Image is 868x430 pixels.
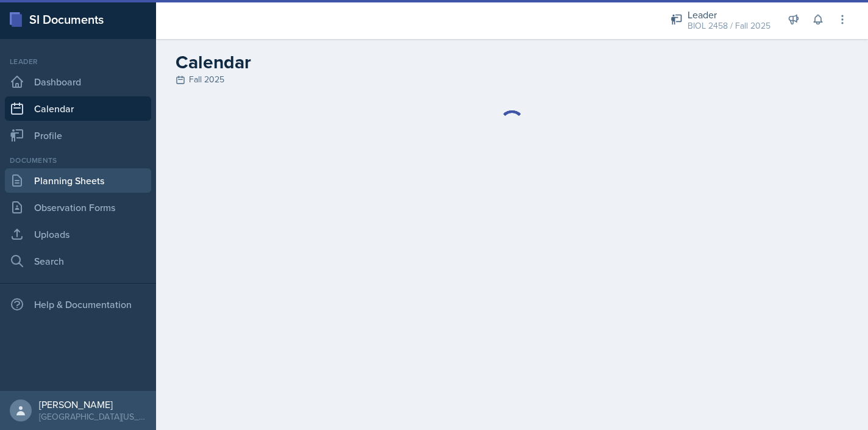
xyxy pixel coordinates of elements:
[5,222,151,246] a: Uploads
[176,51,848,73] h2: Calendar
[39,410,146,423] div: [GEOGRAPHIC_DATA][US_STATE]
[5,70,151,94] a: Dashboard
[5,195,151,220] a: Observation Forms
[176,73,848,86] div: Fall 2025
[5,292,151,317] div: Help & Documentation
[688,7,770,22] div: Leader
[39,398,146,410] div: [PERSON_NAME]
[5,96,151,121] a: Calendar
[5,249,151,273] a: Search
[5,56,151,67] div: Leader
[5,123,151,148] a: Profile
[688,20,770,32] div: BIOL 2458 / Fall 2025
[5,168,151,193] a: Planning Sheets
[5,155,151,166] div: Documents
